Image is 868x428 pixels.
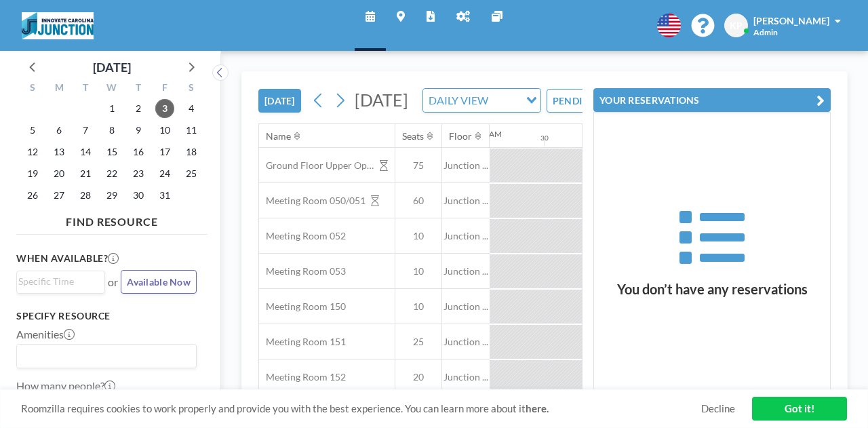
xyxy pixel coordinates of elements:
[730,20,743,32] span: KP
[182,142,201,161] span: Saturday, October 18, 2025
[395,300,441,313] span: 10
[16,328,75,341] label: Amenities
[492,92,518,109] input: Search for option
[259,300,346,313] span: Meeting Room 150
[23,186,42,205] span: Sunday, October 26, 2025
[129,121,148,140] span: Thursday, October 9, 2025
[593,88,831,112] button: YOUR RESERVATIONS
[125,80,151,98] div: T
[182,99,201,118] span: Saturday, October 4, 2025
[23,142,42,161] span: Sunday, October 12, 2025
[102,142,121,161] span: Wednesday, October 15, 2025
[442,265,490,277] span: Junction ...
[402,130,424,142] div: Seats
[108,275,118,289] span: or
[259,230,346,242] span: Meeting Room 052
[127,276,191,288] span: Available Now
[395,265,441,277] span: 10
[93,58,131,77] div: [DATE]
[594,281,830,298] h3: You don’t have any reservations
[46,80,73,98] div: M
[155,99,174,118] span: Friday, October 3, 2025
[395,336,441,348] span: 25
[426,92,491,109] span: DAILY VIEW
[442,159,490,172] span: Junction ...
[155,186,174,205] span: Friday, October 31, 2025
[442,195,490,207] span: Junction ...
[76,164,95,183] span: Tuesday, October 21, 2025
[155,164,174,183] span: Friday, October 24, 2025
[50,121,68,140] span: Monday, October 6, 2025
[50,186,68,205] span: Monday, October 27, 2025
[129,142,148,161] span: Thursday, October 16, 2025
[16,210,208,229] h4: FIND RESOURCE
[102,121,121,140] span: Wednesday, October 8, 2025
[155,121,174,140] span: Friday, October 10, 2025
[423,89,540,112] div: Search for option
[121,270,197,294] button: Available Now
[99,80,125,98] div: W
[76,121,95,140] span: Tuesday, October 7, 2025
[23,164,42,183] span: Sunday, October 19, 2025
[355,90,408,110] span: [DATE]
[442,336,490,348] span: Junction ...
[102,99,121,118] span: Wednesday, October 1, 2025
[16,379,115,393] label: How many people?
[76,142,95,161] span: Tuesday, October 14, 2025
[449,130,472,142] div: Floor
[442,230,490,242] span: Junction ...
[526,402,549,414] a: here.
[17,345,196,368] div: Search for option
[102,164,121,183] span: Wednesday, October 22, 2025
[753,15,829,26] span: [PERSON_NAME]
[395,371,441,383] span: 20
[752,397,847,421] a: Got it!
[442,371,490,383] span: Junction ...
[259,371,346,383] span: Meeting Room 152
[73,80,99,98] div: T
[151,80,178,98] div: F
[395,230,441,242] span: 10
[155,142,174,161] span: Friday, October 17, 2025
[17,271,104,292] div: Search for option
[182,164,201,183] span: Saturday, October 25, 2025
[102,186,121,205] span: Wednesday, October 29, 2025
[701,402,735,415] a: Decline
[540,134,549,142] div: 30
[178,80,204,98] div: S
[479,129,502,139] div: 12AM
[18,274,97,289] input: Search for option
[50,142,68,161] span: Monday, October 13, 2025
[16,310,197,322] h3: Specify resource
[129,99,148,118] span: Thursday, October 2, 2025
[129,164,148,183] span: Thursday, October 23, 2025
[547,89,698,113] button: PENDING FOR APPROVAL
[266,130,291,142] div: Name
[129,186,148,205] span: Thursday, October 30, 2025
[18,347,189,365] input: Search for option
[182,121,201,140] span: Saturday, October 11, 2025
[259,336,346,348] span: Meeting Room 151
[259,159,374,172] span: Ground Floor Upper Open Area
[20,80,46,98] div: S
[442,300,490,313] span: Junction ...
[753,27,778,37] span: Admin
[23,121,42,140] span: Sunday, October 5, 2025
[258,89,301,113] button: [DATE]
[395,159,441,172] span: 75
[50,164,68,183] span: Monday, October 20, 2025
[259,195,366,207] span: Meeting Room 050/051
[259,265,346,277] span: Meeting Room 053
[76,186,95,205] span: Tuesday, October 28, 2025
[21,402,701,415] span: Roomzilla requires cookies to work properly and provide you with the best experience. You can lea...
[22,12,94,39] img: organization-logo
[395,195,441,207] span: 60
